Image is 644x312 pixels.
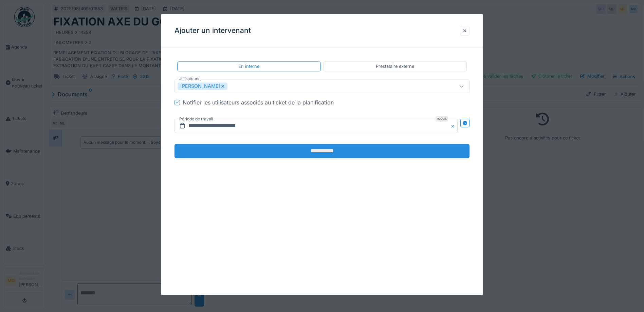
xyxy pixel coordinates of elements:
[178,83,227,90] div: [PERSON_NAME]
[376,63,414,70] div: Prestataire externe
[174,26,251,35] h3: Ajouter un intervenant
[450,119,458,133] button: Close
[179,116,214,123] label: Période de travail
[177,76,201,82] label: Utilisateurs
[238,63,259,70] div: En interne
[436,116,448,122] div: Requis
[183,99,334,107] div: Notifier les utilisateurs associés au ticket de la planification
